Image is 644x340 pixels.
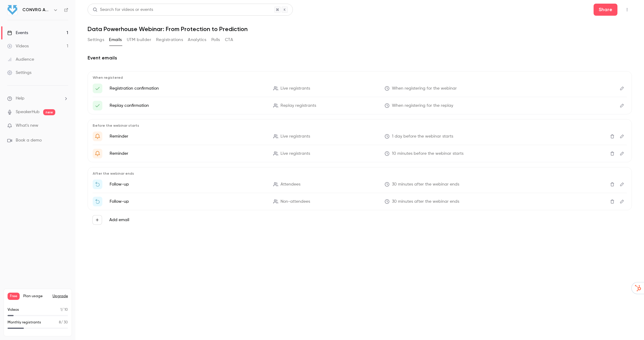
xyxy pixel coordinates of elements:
[8,293,20,300] span: Free
[617,180,627,189] button: Edit
[280,199,310,205] span: Non-attendees
[43,109,55,115] span: new
[110,103,266,109] p: Replay confirmation
[109,35,122,45] button: Emails
[60,307,68,313] p: / 10
[16,122,38,129] span: What's new
[392,103,453,109] span: When registering for the replay
[93,171,627,176] p: After the webinar ends
[392,151,463,157] span: 10 minutes before the webinar starts
[8,320,41,325] p: Monthly registrants
[88,35,104,45] button: Settings
[93,180,627,189] li: Thanks for attending {{ event_name }}
[7,95,68,102] li: help-dropdown-opener
[16,109,40,115] a: SpeakerHub
[280,85,310,92] span: Live registrants
[16,95,24,102] span: Help
[280,151,310,157] span: Live registrants
[607,197,617,206] button: Delete
[280,103,316,109] span: Replay registrants
[93,101,627,110] li: Here's your access link to {{ event_name }}!
[392,181,459,188] span: 30 minutes after the webinar ends
[16,137,42,144] span: Book a demo
[109,217,129,223] label: Add email
[225,35,233,45] button: CTA
[93,84,627,93] li: Here's your access link to {{ event_name }}!
[110,181,266,187] p: Follow-up
[93,123,627,128] p: Before the webinar starts
[617,197,627,206] button: Edit
[617,101,627,110] button: Edit
[280,133,310,140] span: Live registrants
[392,133,453,140] span: 1 day before the webinar starts
[392,85,457,92] span: When registering for the webinar
[60,308,62,312] span: 1
[59,321,61,324] span: 8
[156,35,183,45] button: Registrations
[607,149,617,158] button: Delete
[594,4,617,16] button: Share
[23,294,49,299] span: Plan usage
[93,7,153,13] div: Search for videos or events
[211,35,220,45] button: Polls
[280,181,300,188] span: Attendees
[617,149,627,158] button: Edit
[7,70,31,76] div: Settings
[7,43,29,49] div: Videos
[88,54,632,62] h2: Event emails
[188,35,207,45] button: Analytics
[127,35,151,45] button: UTM builder
[53,294,68,299] button: Upgrade
[607,132,617,141] button: Delete
[110,85,266,91] p: Registration confirmation
[22,7,51,13] h6: CONVRG Agency
[93,197,627,206] li: Watch the replay of {{ event_name }}
[59,320,68,325] p: / 30
[8,5,17,15] img: CONVRG Agency
[88,25,632,33] h1: Data Powerhouse Webinar: From Protection to Prediction
[392,199,459,205] span: 30 minutes after the webinar ends
[617,84,627,93] button: Edit
[8,307,19,313] p: Videos
[93,149,627,158] li: {{ event_name }} is about to go live
[110,133,266,139] p: Reminder
[7,30,28,36] div: Events
[110,199,266,205] p: Follow-up
[617,132,627,141] button: Edit
[93,75,627,80] p: When registered
[607,180,617,189] button: Delete
[7,56,34,62] div: Audience
[93,132,627,141] li: Get Ready for '{{ event_name }}' tomorrow!
[110,151,266,157] p: Reminder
